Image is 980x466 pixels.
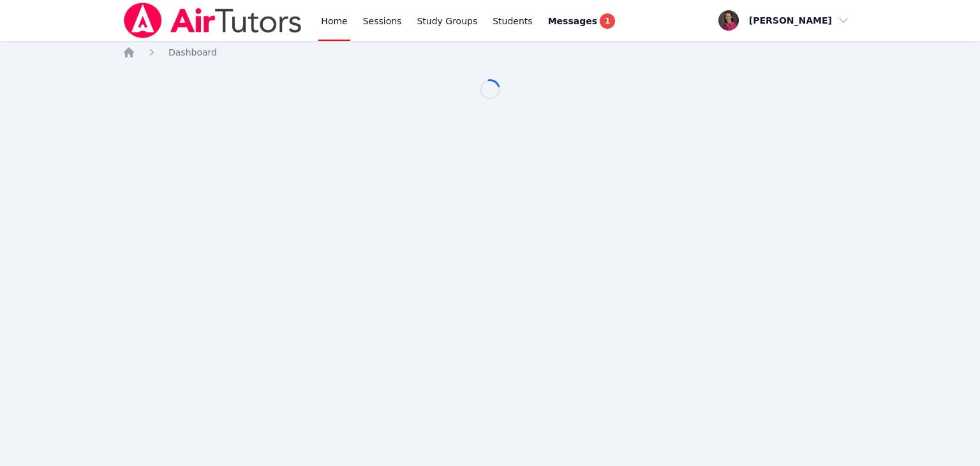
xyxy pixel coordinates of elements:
[168,46,217,59] a: Dashboard
[600,13,615,29] span: 1
[122,3,303,38] img: Air Tutors
[168,47,217,57] span: Dashboard
[548,15,597,27] span: Messages
[122,46,857,59] nav: Breadcrumb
